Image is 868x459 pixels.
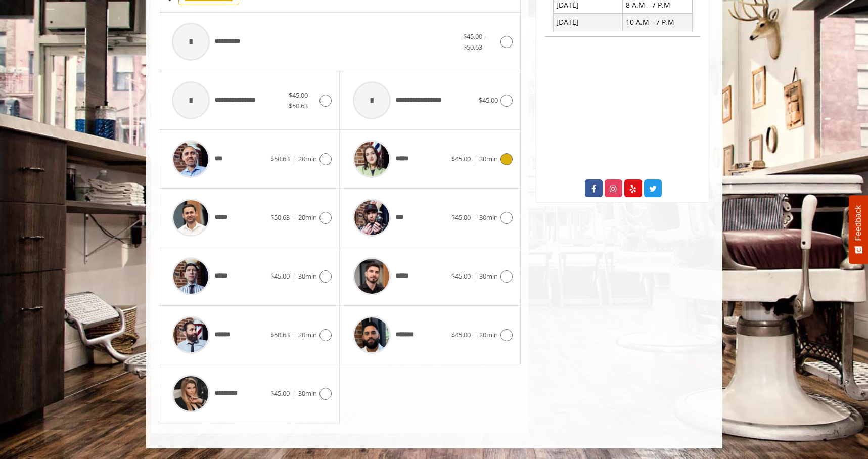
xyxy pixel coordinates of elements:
span: $45.00 [451,271,471,281]
span: $45.00 [479,96,498,105]
span: $45.00 - $50.63 [463,32,486,52]
span: 20min [479,330,498,339]
span: 30min [479,154,498,163]
span: $45.00 [270,389,290,398]
span: $45.00 [451,330,471,339]
span: | [473,154,477,163]
span: 30min [298,389,317,398]
span: 20min [298,154,317,163]
span: $50.63 [270,330,290,339]
span: | [292,330,296,339]
span: Feedback [854,205,863,241]
td: [DATE] [553,14,623,31]
span: $45.00 - $50.63 [289,90,311,110]
span: | [473,213,477,222]
td: 10 A.M - 7 P.M [623,14,693,31]
span: | [473,330,477,339]
span: | [473,271,477,281]
span: $45.00 [270,271,290,281]
span: 30min [479,213,498,222]
span: 20min [298,213,317,222]
span: | [292,389,296,398]
span: $45.00 [451,154,471,163]
span: 30min [479,271,498,281]
span: $45.00 [451,213,471,222]
span: $50.63 [270,154,290,163]
span: 20min [298,330,317,339]
span: $50.63 [270,213,290,222]
span: | [292,271,296,281]
span: | [292,213,296,222]
button: Feedback - Show survey [849,195,868,264]
span: 30min [298,271,317,281]
span: | [292,154,296,163]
